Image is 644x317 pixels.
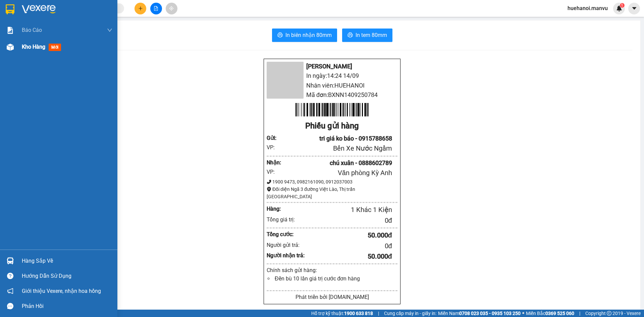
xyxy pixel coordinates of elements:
span: 1 [621,3,623,8]
div: Gửi : [267,134,283,142]
div: Nhận : [267,158,283,167]
strong: 1900 633 818 [344,311,373,316]
span: copyright [607,311,611,316]
img: logo-vxr [6,4,14,14]
div: Người gửi trả: [267,241,305,249]
span: | [579,310,580,317]
span: In tem 80mm [356,31,387,39]
span: In biên nhận 80mm [285,31,332,39]
div: 50.000 đ [305,251,392,262]
div: Phản hồi [22,301,112,311]
span: Hỗ trợ kỹ thuật: [311,310,373,317]
div: 1 Khác 1 Kiện [294,205,392,215]
div: VP: [267,168,283,176]
div: Hàng sắp về [22,256,112,266]
span: ⚪️ [522,312,524,315]
li: Nhân viên: HUEHANOI [267,81,397,90]
button: plus [135,3,146,14]
div: Nhận: Văn phòng Kỳ Anh [59,39,109,53]
button: printerIn biên nhận 80mm [272,29,337,42]
img: warehouse-icon [7,44,14,51]
div: Chính sách gửi hàng: [267,266,397,274]
span: down [107,28,112,33]
button: caret-down [628,3,640,14]
div: chú xuân - 0888602789 [283,158,392,168]
div: Tổng giá trị: [267,215,305,224]
div: Bến Xe Nước Ngầm [283,143,392,154]
span: mới [49,44,61,51]
div: 1900 9473, 0982161090, 0912037003 [267,178,397,186]
span: Giới thiệu Vexere, nhận hoa hồng [22,287,101,295]
img: solution-icon [7,27,14,34]
div: 50.000 đ [305,230,392,241]
li: [PERSON_NAME] [267,62,397,71]
div: Văn phòng Kỳ Anh [283,168,392,178]
div: Phiếu gửi hàng [267,120,397,133]
span: caret-down [631,5,637,11]
div: Người nhận trả: [267,251,305,260]
span: | [378,310,379,317]
img: warehouse-icon [7,257,14,264]
div: Đối diện Ngã 3 đường Việt Lào, Thị trấn [GEOGRAPHIC_DATA] [267,186,397,200]
button: printerIn tem 80mm [342,29,392,42]
div: Hướng dẫn sử dụng [22,271,112,281]
span: Báo cáo [22,26,42,34]
span: environment [267,187,271,192]
div: tri giá ko báo - 0915788658 [283,134,392,143]
div: Tổng cước: [267,230,305,239]
span: printer [277,32,283,39]
span: huehanoi.manvu [562,4,613,12]
div: 0 đ [305,215,392,226]
div: Hàng: [267,205,294,213]
span: plus [138,6,143,11]
div: VP: [267,143,283,152]
strong: 0708 023 035 - 0935 103 250 [459,311,521,316]
strong: 0369 525 060 [545,311,574,316]
text: BXNN1409250784 [30,28,84,36]
img: icon-new-feature [616,5,622,11]
span: Kho hàng [22,44,45,50]
li: Mã đơn: BXNN1409250784 [267,90,397,100]
span: printer [347,32,353,39]
span: Miền Bắc [526,310,574,317]
li: In ngày: 14:24 14/09 [267,71,397,81]
div: Phát triển bởi [DOMAIN_NAME] [267,293,397,301]
span: Cung cấp máy in - giấy in: [384,310,436,317]
span: notification [7,288,13,294]
sup: 1 [620,3,625,8]
span: question-circle [7,273,13,279]
li: Đền bù 10 lần giá trị cước đơn hàng [273,274,397,283]
div: Gửi: Bến Xe Nước Ngầm [5,39,55,53]
span: file-add [154,6,158,11]
button: file-add [150,3,162,14]
span: phone [267,179,271,184]
span: aim [169,6,174,11]
div: 0 đ [305,241,392,251]
span: message [7,303,13,309]
span: Miền Nam [438,310,521,317]
button: aim [166,3,177,14]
